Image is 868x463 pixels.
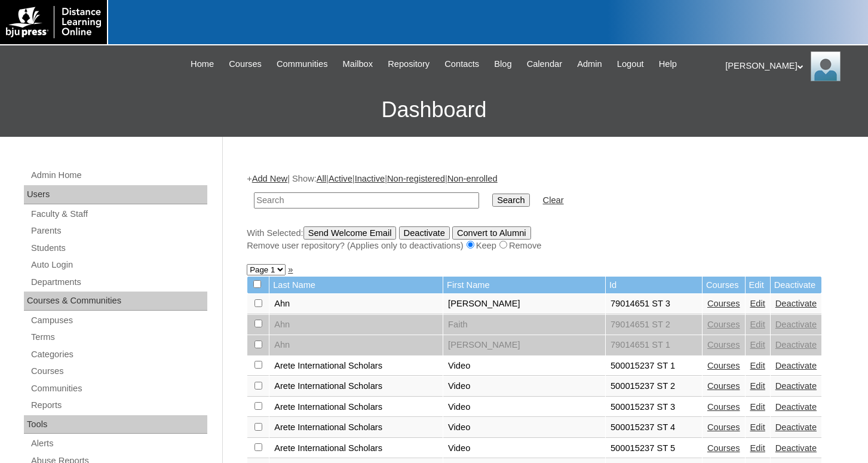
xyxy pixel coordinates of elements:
[269,418,443,438] td: Arete International Scholars
[30,436,207,451] a: Alerts
[452,226,531,240] input: Convert to Alumni
[750,402,765,412] a: Edit
[30,313,207,328] a: Campuses
[606,418,702,438] td: 500015237 ST 4
[606,277,702,294] td: Id
[269,294,443,314] td: Ahn
[269,335,443,355] td: Ahn
[707,340,740,349] a: Courses
[653,57,683,71] a: Help
[399,226,450,240] input: Deactivate
[30,207,207,222] a: Faculty & Staff
[725,51,856,81] div: [PERSON_NAME]
[443,277,605,294] td: First Name
[606,439,702,459] td: 500015237 ST 5
[750,340,765,349] a: Edit
[30,275,207,290] a: Departments
[443,376,605,397] td: Video
[775,299,817,308] a: Deactivate
[382,57,435,71] a: Repository
[707,402,740,412] a: Courses
[269,439,443,459] td: Arete International Scholars
[443,418,605,438] td: Video
[606,376,702,397] td: 500015237 ST 2
[543,195,564,205] a: Clear
[775,443,817,453] a: Deactivate
[775,402,817,412] a: Deactivate
[746,277,770,294] td: Edit
[707,299,740,308] a: Courses
[750,320,765,329] a: Edit
[247,173,838,252] div: + | Show: | | | |
[329,174,352,183] a: Active
[606,315,702,335] td: 79014651 ST 2
[606,335,702,355] td: 79014651 ST 1
[771,277,821,294] td: Deactivate
[775,422,817,432] a: Deactivate
[317,174,326,183] a: All
[252,174,287,183] a: Add New
[492,194,529,207] input: Search
[247,240,838,252] div: Remove user repository? (Applies only to deactivations) Keep Remove
[617,57,644,71] span: Logout
[269,315,443,335] td: Ahn
[443,294,605,314] td: [PERSON_NAME]
[269,277,443,294] td: Last Name
[30,398,207,413] a: Reports
[30,241,207,256] a: Students
[269,397,443,418] td: Arete International Scholars
[707,361,740,370] a: Courses
[750,381,765,391] a: Edit
[6,83,862,137] h3: Dashboard
[30,257,207,272] a: Auto Login
[488,57,517,71] a: Blog
[571,57,608,71] a: Admin
[387,174,445,183] a: Non-registered
[355,174,385,183] a: Inactive
[24,185,207,204] div: Users
[707,381,740,391] a: Courses
[659,57,677,71] span: Help
[707,422,740,432] a: Courses
[269,376,443,397] td: Arete International Scholars
[24,415,207,434] div: Tools
[271,57,334,71] a: Communities
[223,57,268,71] a: Courses
[775,340,817,349] a: Deactivate
[443,356,605,376] td: Video
[707,320,740,329] a: Courses
[775,381,817,391] a: Deactivate
[703,277,745,294] td: Courses
[606,356,702,376] td: 500015237 ST 1
[438,57,485,71] a: Contacts
[750,443,765,453] a: Edit
[185,57,220,71] a: Home
[30,364,207,379] a: Courses
[229,57,262,71] span: Courses
[750,422,765,432] a: Edit
[288,265,293,274] a: »
[494,57,511,71] span: Blog
[254,192,479,208] input: Search
[388,57,430,71] span: Repository
[443,315,605,335] td: Faith
[337,57,379,71] a: Mailbox
[443,439,605,459] td: Video
[343,57,373,71] span: Mailbox
[247,226,838,252] div: With Selected:
[30,168,207,183] a: Admin Home
[30,347,207,362] a: Categories
[750,299,765,308] a: Edit
[277,57,328,71] span: Communities
[30,330,207,345] a: Terms
[191,57,214,71] span: Home
[606,397,702,418] td: 500015237 ST 3
[444,57,479,71] span: Contacts
[577,57,602,71] span: Admin
[443,335,605,355] td: [PERSON_NAME]
[750,361,765,370] a: Edit
[443,397,605,418] td: Video
[24,292,207,311] div: Courses & Communities
[6,6,101,38] img: logo-white.png
[611,57,650,71] a: Logout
